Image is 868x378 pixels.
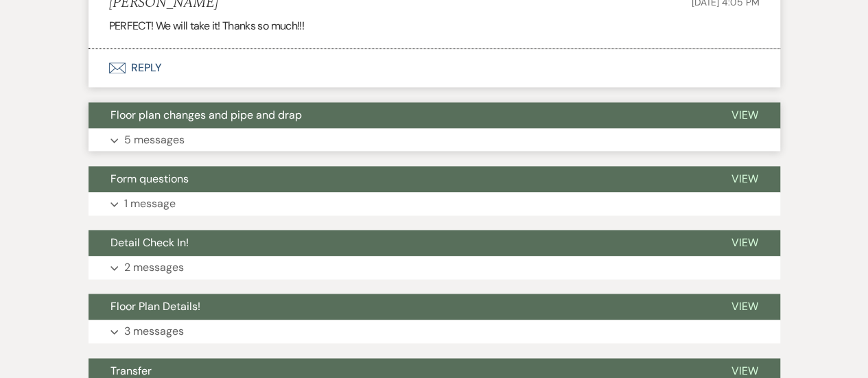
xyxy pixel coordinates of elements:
p: 3 messages [124,322,184,340]
span: Floor Plan Details! [110,299,200,314]
span: Form questions [110,172,189,186]
button: 1 message [89,192,780,215]
p: 5 messages [124,131,185,149]
button: 3 messages [89,320,780,343]
button: 2 messages [89,256,780,279]
span: Transfer [110,364,152,378]
button: View [709,102,780,128]
p: 2 messages [124,259,184,276]
span: Floor plan changes and pipe and drap [110,108,302,122]
button: View [709,166,780,192]
button: View [709,294,780,320]
button: Reply [89,49,780,87]
button: Floor plan changes and pipe and drap [89,102,709,128]
span: View [731,364,758,378]
button: 5 messages [89,128,780,152]
p: 1 message [124,195,176,213]
span: View [731,299,758,314]
span: View [731,172,758,186]
button: Floor Plan Details! [89,294,709,320]
span: View [731,108,758,122]
button: Detail Check In! [89,230,709,256]
p: PERFECT! We will take it! Thanks so much!!! [109,17,760,35]
button: Form questions [89,166,709,192]
span: View [731,235,758,250]
button: View [709,230,780,256]
span: Detail Check In! [110,235,189,250]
